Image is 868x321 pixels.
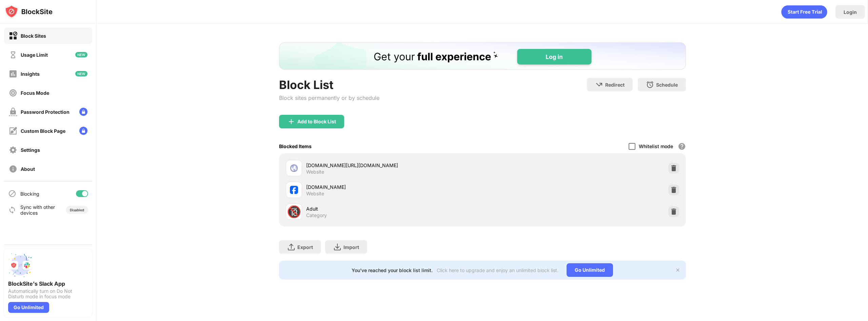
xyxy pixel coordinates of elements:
[9,32,17,40] img: block-on.svg
[352,267,433,273] div: You’ve reached your block list limit.
[9,146,17,154] img: settings-off.svg
[79,127,87,135] img: lock-menu.svg
[297,244,313,250] div: Export
[306,212,327,218] div: Category
[21,166,35,172] div: About
[844,9,857,15] div: Login
[343,244,359,250] div: Import
[21,52,48,58] div: Usage Limit
[279,94,379,101] div: Block sites permanently or by schedule
[567,263,613,277] div: Go Unlimited
[306,205,482,212] div: Adult
[306,183,482,191] div: [DOMAIN_NAME]
[75,52,87,57] img: new-icon.svg
[21,109,70,115] div: Password Protection
[79,108,87,116] img: lock-menu.svg
[8,253,33,278] img: push-slack.svg
[656,82,678,88] div: Schedule
[8,190,16,198] img: blocking-icon.svg
[297,119,336,124] div: Add to Block List
[290,186,298,194] img: favicons
[675,267,680,273] img: x-button.svg
[437,267,558,273] div: Click here to upgrade and enjoy an unlimited block list.
[781,5,827,19] div: animation
[8,206,16,214] img: sync-icon.svg
[21,128,65,134] div: Custom Block Page
[306,162,482,169] div: [DOMAIN_NAME][URL][DOMAIN_NAME]
[5,5,53,18] img: logo-blocksite.svg
[9,70,17,78] img: insights-off.svg
[306,169,324,175] div: Website
[9,108,17,116] img: password-protection-off.svg
[287,205,301,219] div: 🔞
[70,208,84,212] div: Disabled
[75,71,87,76] img: new-icon.svg
[21,71,40,77] div: Insights
[279,78,379,92] div: Block List
[8,302,49,313] div: Go Unlimited
[290,164,298,172] img: favicons
[9,165,17,173] img: about-off.svg
[306,191,324,197] div: Website
[20,191,39,197] div: Blocking
[21,90,49,96] div: Focus Mode
[9,51,17,59] img: time-usage-off.svg
[279,42,686,70] iframe: Banner
[8,288,88,299] div: Automatically turn on Do Not Disturb mode in focus mode
[9,127,17,135] img: customize-block-page-off.svg
[279,143,312,149] div: Blocked Items
[21,147,40,153] div: Settings
[605,82,625,88] div: Redirect
[639,143,673,149] div: Whitelist mode
[21,33,46,39] div: Block Sites
[20,204,55,216] div: Sync with other devices
[8,280,88,287] div: BlockSite's Slack App
[9,89,17,97] img: focus-off.svg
